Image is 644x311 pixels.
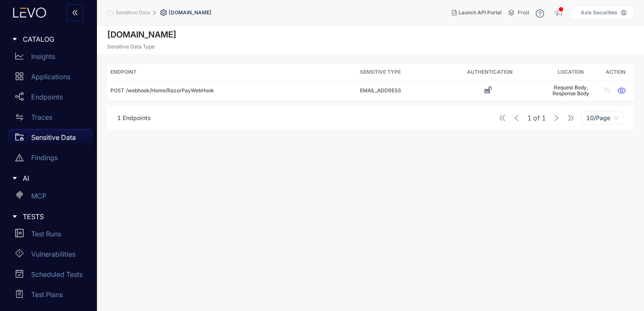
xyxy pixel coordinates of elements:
td: Request Body, Response Body [545,80,597,101]
a: Endpoints [8,88,92,109]
p: Findings [31,154,58,161]
a: Test Runs [8,225,92,246]
span: TESTS [23,213,85,220]
p: Test Plans [31,291,63,298]
span: Sensitive Data [115,10,150,16]
h2: [DOMAIN_NAME] [107,30,634,40]
p: Traces [31,113,52,121]
p: MCP [31,192,46,200]
a: Findings [8,149,92,169]
a: Traces [8,109,92,129]
button: Launch API Portal [445,6,508,19]
a: Insights [8,48,92,68]
span: Launch API Portal [459,10,502,16]
p: Insights [31,53,55,60]
p: Test Runs [31,230,61,238]
a: Vulnerabilities [8,246,92,266]
span: CATALOG [23,35,85,43]
span: setting [160,9,169,16]
button: swap [601,84,614,97]
span: AI [23,174,85,182]
span: 1 [542,114,546,122]
p: Axis Securities [581,10,617,16]
span: double-left [72,9,78,17]
div: AI [5,169,92,187]
span: 10/Page [586,112,619,124]
th: Authentication [435,64,545,80]
div: CATALOG [5,30,92,48]
span: POST [110,87,124,94]
p: Endpoints [31,93,63,101]
p: Sensitive Data Type [107,44,634,50]
span: caret-right [12,36,18,42]
span: swap [15,113,24,121]
span: [DOMAIN_NAME] [169,10,212,16]
span: Prod [518,10,529,16]
span: caret-right [12,214,18,220]
span: 1 [527,114,531,122]
p: Applications [31,73,70,80]
a: Applications [8,68,92,88]
th: Endpoint [107,64,326,80]
a: MCP [8,188,92,208]
button: double-left [67,4,83,21]
a: Scheduled Tests [8,266,92,286]
p: Vulnerabilities [31,250,75,258]
td: EMAIL_ADDRESS [326,80,435,101]
span: warning [15,153,24,162]
th: Action [597,64,634,80]
a: Sensitive Data [8,129,92,149]
th: Location [545,64,597,80]
span: of [527,114,546,122]
th: Sensitive Type [326,64,435,80]
span: caret-right [12,175,18,181]
div: TESTS [5,208,92,225]
p: Sensitive Data [31,134,76,141]
span: 1 Endpoints [117,114,151,121]
span: /webhook/Home/RazorPayWebHook [126,87,214,94]
a: Test Plans [8,286,92,306]
p: Scheduled Tests [31,271,83,278]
